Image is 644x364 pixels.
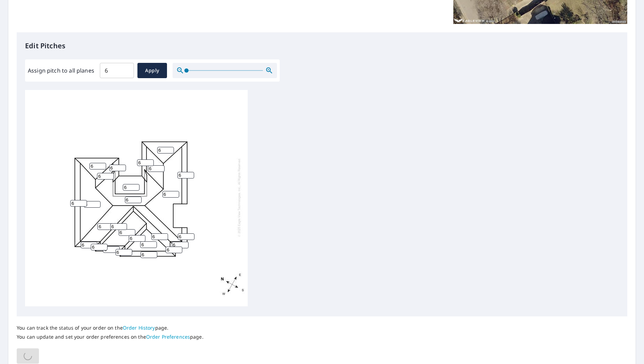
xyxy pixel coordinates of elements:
span: Apply [143,66,161,75]
input: 00.0 [100,61,134,80]
label: Assign pitch to all planes [28,66,94,75]
p: Edit Pitches [25,41,619,51]
p: You can track the status of your order on the page. [17,325,204,331]
p: You can update and set your order preferences on the page. [17,334,204,340]
button: Apply [137,63,167,78]
a: Order History [123,324,155,331]
a: Order Preferences [146,333,190,340]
